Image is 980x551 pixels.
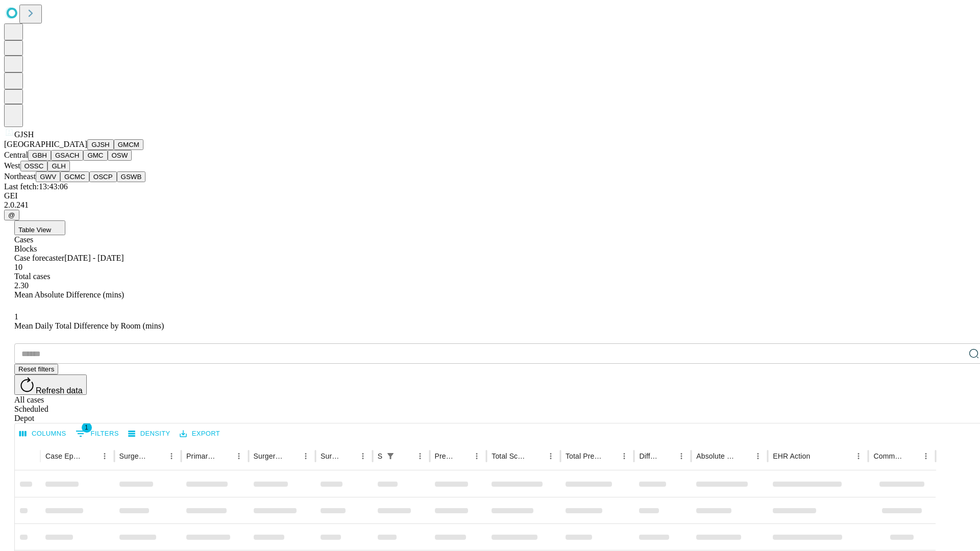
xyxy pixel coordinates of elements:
button: Export [177,426,223,442]
button: Sort [660,449,674,463]
div: Difference [639,452,659,460]
button: Sort [150,449,164,463]
button: Table View [14,220,65,235]
span: [DATE] - [DATE] [64,254,124,262]
span: 2.30 [14,281,29,290]
button: Sort [83,449,97,463]
button: GSACH [51,150,83,161]
span: @ [8,211,15,219]
button: Menu [299,449,313,463]
button: Sort [341,449,356,463]
button: Show filters [383,449,398,463]
button: Sort [399,449,413,463]
span: Total cases [14,272,50,281]
span: Table View [18,226,51,234]
button: GSWB [117,171,146,182]
div: Absolute Difference [696,452,736,460]
span: Reset filters [18,365,54,373]
button: Menu [164,449,179,463]
span: 1 [14,312,18,321]
button: GJSH [87,139,114,150]
span: West [4,161,20,170]
button: GMCM [114,139,143,150]
button: Menu [413,449,427,463]
button: Sort [603,449,617,463]
button: Select columns [17,426,69,442]
div: 2.0.241 [4,201,976,210]
button: Sort [811,449,825,463]
button: Menu [751,449,765,463]
button: Menu [544,449,558,463]
span: Northeast [4,172,36,181]
div: Case Epic Id [45,452,82,460]
button: OSW [108,150,132,161]
button: Sort [737,449,751,463]
button: Menu [617,449,631,463]
button: GLH [47,161,69,171]
button: Menu [232,449,246,463]
span: 1 [82,422,92,433]
button: Sort [904,449,919,463]
span: Refresh data [36,386,83,395]
button: OSSC [20,161,48,171]
div: Total Predicted Duration [566,452,602,460]
button: @ [4,210,19,220]
button: Density [126,426,173,442]
button: Refresh data [14,374,87,395]
span: Mean Absolute Difference (mins) [14,290,124,299]
div: Scheduled In Room Duration [378,452,382,460]
span: Mean Daily Total Difference by Room (mins) [14,321,164,330]
button: Reset filters [14,364,58,374]
span: Case forecaster [14,254,64,262]
button: GBH [28,150,51,161]
button: Menu [674,449,689,463]
button: OSCP [89,171,117,182]
span: Central [4,151,28,159]
div: EHR Action [773,452,810,460]
button: Menu [356,449,370,463]
span: 10 [14,263,22,271]
button: Menu [851,449,866,463]
button: GMC [83,150,107,161]
button: GCMC [60,171,89,182]
div: Predicted In Room Duration [435,452,455,460]
div: Total Scheduled Duration [492,452,528,460]
button: Sort [529,449,544,463]
div: Comments [873,452,903,460]
button: Menu [470,449,484,463]
button: Menu [97,449,112,463]
button: Sort [284,449,299,463]
div: GEI [4,191,976,201]
span: GJSH [14,130,34,139]
button: Sort [455,449,470,463]
div: Primary Service [186,452,216,460]
div: 1 active filter [383,449,398,463]
button: GWV [36,171,60,182]
div: Surgeon Name [119,452,149,460]
div: Surgery Date [321,452,340,460]
button: Sort [217,449,232,463]
button: Show filters [73,425,121,442]
button: Menu [919,449,933,463]
span: Last fetch: 13:43:06 [4,182,68,191]
span: [GEOGRAPHIC_DATA] [4,140,87,148]
div: Surgery Name [254,452,283,460]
